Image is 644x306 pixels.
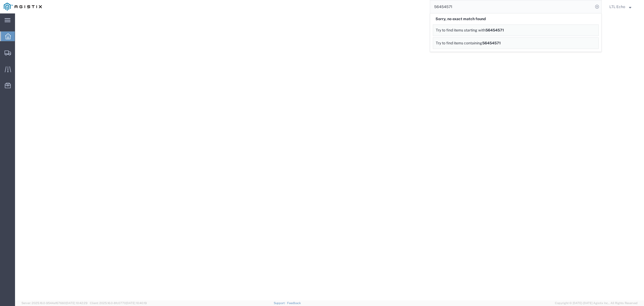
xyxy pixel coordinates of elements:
a: Feedback [287,301,301,305]
button: LTL Echo [609,3,636,10]
a: Support [274,301,287,305]
img: logo [4,3,42,11]
span: Server: 2025.16.0-9544af67660 [21,301,87,305]
iframe: FS Legacy Container [15,13,644,300]
span: Try to find items containing [436,41,482,45]
span: 56454571 [482,41,501,45]
span: Client: 2025.16.0-8fc0770 [90,301,147,305]
span: [DATE] 10:40:19 [126,301,147,305]
span: [DATE] 10:42:29 [66,301,87,305]
span: Copyright © [DATE]-[DATE] Agistix Inc., All Rights Reserved [555,301,638,305]
span: LTL Echo [609,4,625,10]
span: 56454571 [485,28,504,32]
input: Search for shipment number, reference number [430,0,593,13]
div: Sorry, no exact match found [433,13,599,24]
span: Try to find items starting with [436,28,485,32]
